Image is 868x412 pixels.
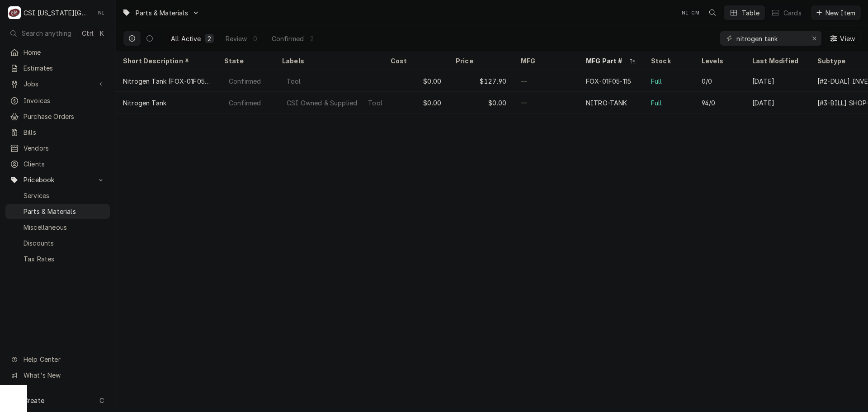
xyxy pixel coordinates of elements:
span: Jobs [24,79,92,89]
span: What's New [24,370,104,380]
div: CM [689,6,702,19]
div: CSI [US_STATE][GEOGRAPHIC_DATA] [24,8,90,18]
div: $0.00 [383,92,448,114]
div: Cost [391,56,439,66]
span: Ctrl [82,28,94,38]
a: Tax Rates [5,251,110,266]
button: Search anythingCtrlK [5,25,110,41]
span: Home [24,47,105,57]
span: Tax Rates [24,254,105,264]
div: Stock [651,56,685,66]
span: Purchase Orders [24,112,105,121]
div: Cards [783,8,802,18]
a: Go to Jobs [5,76,110,91]
button: Erase input [807,31,821,46]
div: — [514,92,579,114]
div: 0/0 [702,76,712,86]
a: Go to Parts & Materials [118,5,203,20]
div: MFG [521,56,570,66]
button: New Item [811,5,861,20]
div: Confirmed [272,34,304,43]
div: 2 [207,34,212,43]
button: View [825,31,861,46]
div: Labels [282,56,376,66]
span: Services [24,191,105,200]
div: Table [742,8,759,18]
a: Estimates [5,61,110,76]
div: MFG Part # [586,56,627,66]
div: 2 [309,34,315,43]
a: Invoices [5,93,110,108]
a: Parts & Materials [5,204,110,219]
a: Bills [5,125,110,140]
span: Search anything [22,28,71,38]
div: CSI Kansas City's Avatar [8,6,21,19]
div: [DATE] [745,70,810,92]
span: Discounts [24,238,105,248]
span: View [838,34,857,43]
span: New Item [824,8,857,18]
div: [DATE] [745,92,810,114]
span: Invoices [24,96,105,105]
span: Create [24,397,44,404]
a: Discounts [5,236,110,251]
div: Short Description [123,56,208,66]
span: Bills [24,128,105,137]
div: Full [651,76,662,86]
div: Full [651,98,662,108]
div: $127.90 [448,70,514,92]
span: Parts & Materials [136,8,188,18]
div: C [8,6,21,19]
span: Help Center [24,355,104,364]
div: 0 [253,34,258,43]
a: Purchase Orders [5,109,110,124]
div: All Active [171,34,201,43]
div: Review [226,34,247,43]
div: Price [456,56,505,66]
div: CSI Owned & Supplied [286,98,358,108]
a: Go to Help Center [5,352,110,367]
div: NI [95,6,108,19]
a: Services [5,188,110,203]
input: Keyword search [736,31,804,46]
div: $0.00 [448,92,514,114]
div: FOX-01F05-115 [586,76,631,86]
a: Go to What's New [5,368,110,383]
span: Clients [24,159,105,169]
div: Confirmed [228,98,262,108]
div: Last Modified [752,56,801,66]
span: Pricebook [24,175,92,185]
div: Nate Ingram's Avatar [679,6,692,19]
div: 94/0 [702,98,716,108]
span: K [100,28,104,38]
span: Vendors [24,143,105,153]
div: — [514,70,579,92]
div: Confirmed [228,76,262,86]
a: Clients [5,156,110,171]
span: C [99,396,104,405]
div: NI [679,6,692,19]
span: Estimates [24,63,105,73]
div: Nitrogen Tank (FOX-01F05-115) [123,76,210,86]
div: Levels [702,56,736,66]
a: Home [5,45,110,60]
div: Tool [367,98,383,108]
div: NITRO-TANK [586,98,627,108]
div: Chancellor Morris's Avatar [689,6,702,19]
div: Nate Ingram's Avatar [95,6,108,19]
span: Miscellaneous [24,223,105,232]
a: Miscellaneous [5,220,110,235]
div: Tool [286,76,302,86]
a: Go to Pricebook [5,172,110,187]
a: Vendors [5,141,110,156]
div: $0.00 [383,70,448,92]
div: State [224,56,266,66]
button: Open search [705,5,720,20]
div: Nitrogen Tank [123,98,166,108]
span: Parts & Materials [24,207,105,216]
